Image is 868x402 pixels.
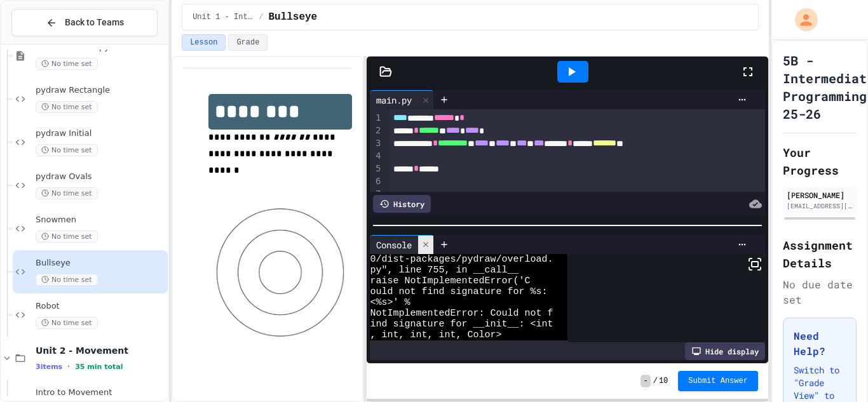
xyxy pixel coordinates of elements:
[36,85,165,96] span: pydraw Rectangle
[36,317,98,329] span: No time set
[36,187,98,199] span: No time set
[641,375,650,387] span: -
[36,258,165,269] span: Bullseye
[36,171,165,182] span: pydraw Ovals
[36,144,98,156] span: No time set
[370,238,418,251] div: Console
[193,12,254,22] span: Unit 1 - Intro to Objects
[678,371,758,391] button: Submit Answer
[370,254,553,265] span: 0/dist-packages/pydraw/overload.
[36,101,98,113] span: No time set
[36,301,165,312] span: Robot
[370,112,383,124] div: 1
[783,277,857,307] div: No due date set
[653,376,658,386] span: /
[75,363,123,371] span: 35 min total
[370,90,434,109] div: main.py
[783,236,857,272] h2: Assignment Details
[370,286,547,297] span: ould not find signature for %s:
[370,235,434,254] div: Console
[370,319,553,330] span: ind signature for __init__: <int
[373,195,431,213] div: History
[36,274,98,286] span: No time set
[370,188,383,201] div: 7
[659,376,668,386] span: 10
[787,189,853,201] div: [PERSON_NAME]
[228,34,268,51] button: Grade
[370,150,383,163] div: 4
[370,276,530,286] span: raise NotImplementedError('C
[370,124,383,137] div: 2
[370,330,501,340] span: , int, int, int, Color>
[36,345,165,356] span: Unit 2 - Movement
[36,128,165,139] span: pydraw Initial
[685,342,765,360] div: Hide display
[36,231,98,243] span: No time set
[36,363,62,371] span: 3 items
[794,328,846,359] h3: Need Help?
[370,137,383,150] div: 3
[370,163,383,175] div: 5
[688,376,748,386] span: Submit Answer
[370,93,418,107] div: main.py
[182,34,226,51] button: Lesson
[67,361,70,372] span: •
[36,58,98,70] span: No time set
[370,265,519,276] span: py", line 755, in __call__
[36,387,165,398] span: Intro to Movement
[370,297,410,308] span: <%s>' %
[783,144,857,179] h2: Your Progress
[11,9,158,36] button: Back to Teams
[36,215,165,225] span: Snowmen
[787,201,853,211] div: [EMAIL_ADDRESS][DOMAIN_NAME]
[65,16,124,29] span: Back to Teams
[390,109,766,215] div: To enrich screen reader interactions, please activate Accessibility in Grammarly extension settings
[370,308,553,319] span: NotImplementedError: Could not f
[782,5,821,34] div: My Account
[268,10,317,25] span: Bullseye
[259,12,263,22] span: /
[370,175,383,188] div: 6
